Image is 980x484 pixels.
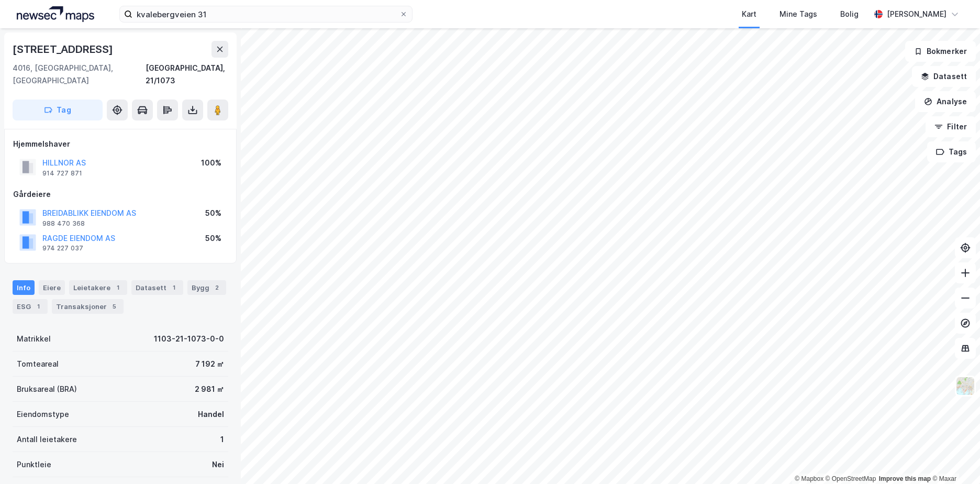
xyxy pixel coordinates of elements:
[211,282,222,293] div: 2
[198,408,224,421] div: Handel
[13,138,228,150] div: Hjemmelshaver
[13,62,146,87] div: 4016, [GEOGRAPHIC_DATA], [GEOGRAPHIC_DATA]
[742,8,756,20] div: Kart
[195,358,224,370] div: 7 192 ㎡
[220,433,224,446] div: 1
[154,333,224,345] div: 1103-21-1073-0-0
[17,433,77,446] div: Antall leietakere
[928,434,980,484] iframe: Chat Widget
[17,6,94,22] img: logo.a4113a55bc3d86da70a041830d287a7e.svg
[17,383,77,395] div: Bruksareal (BRA)
[13,299,48,314] div: ESG
[17,408,69,421] div: Eiendomstype
[42,219,85,228] div: 988 470 368
[146,62,228,87] div: [GEOGRAPHIC_DATA], 21/1073
[17,333,51,345] div: Matrikkel
[187,280,226,295] div: Bygg
[13,188,228,201] div: Gårdeiere
[132,6,399,22] input: Søk på adresse, matrikkel, gårdeiere, leietakere eller personer
[113,282,123,293] div: 1
[205,207,221,219] div: 50%
[17,358,59,370] div: Tomteareal
[779,8,817,20] div: Mine Tags
[169,282,179,293] div: 1
[201,157,221,169] div: 100%
[13,41,115,58] div: [STREET_ADDRESS]
[915,91,976,112] button: Analyse
[13,280,35,295] div: Info
[205,232,221,245] div: 50%
[39,280,65,295] div: Eiere
[905,41,976,62] button: Bokmerker
[927,141,976,162] button: Tags
[42,244,83,252] div: 974 227 037
[42,169,82,178] div: 914 727 871
[926,116,976,137] button: Filter
[928,434,980,484] div: Kontrollprogram for chat
[840,8,859,20] div: Bolig
[879,475,931,482] a: Improve this map
[195,383,224,395] div: 2 981 ㎡
[52,299,124,314] div: Transaksjoner
[17,458,51,471] div: Punktleie
[33,301,43,312] div: 1
[109,301,119,312] div: 5
[212,458,224,471] div: Nei
[131,280,183,295] div: Datasett
[887,8,946,20] div: [PERSON_NAME]
[13,100,103,120] button: Tag
[69,280,127,295] div: Leietakere
[955,376,975,396] img: Z
[912,66,976,87] button: Datasett
[826,475,876,482] a: OpenStreetMap
[795,475,823,482] a: Mapbox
